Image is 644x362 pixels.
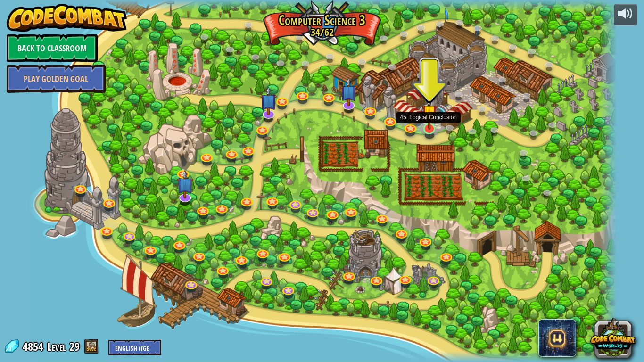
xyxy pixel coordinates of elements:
button: Adjust volume [614,4,637,26]
img: level-banner-started.png [422,95,437,130]
span: 29 [69,339,80,354]
img: CodeCombat - Learn how to code by playing a game [7,4,127,32]
a: Play Golden Goal [7,65,106,93]
img: level-banner-unstarted-subscriber.png [260,86,277,115]
span: Level [47,339,66,354]
img: level-banner-unstarted-subscriber.png [177,170,194,198]
a: Back to Classroom [7,34,98,62]
img: level-banner-unstarted-subscriber.png [340,77,357,106]
span: 4854 [23,339,46,354]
